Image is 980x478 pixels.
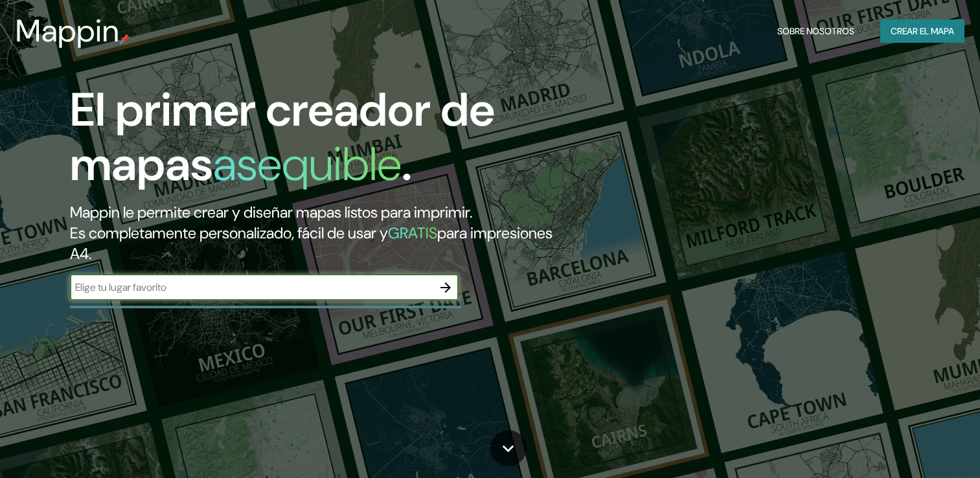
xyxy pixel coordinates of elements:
[120,34,130,44] img: mappin-pin
[16,13,120,49] h3: Mappin
[70,280,433,295] input: Elige tu lugar favorito
[891,23,954,40] font: Crear el mapa
[213,134,402,194] h1: asequible
[70,83,560,202] h1: El primer creador de mapas .
[388,223,437,243] h5: GRATIS
[70,202,560,264] h2: Mappin le permite crear y diseñar mapas listos para imprimir. Es completamente personalizado, fác...
[880,19,964,43] button: Crear el mapa
[777,23,854,40] font: Sobre nosotros
[772,19,860,43] button: Sobre nosotros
